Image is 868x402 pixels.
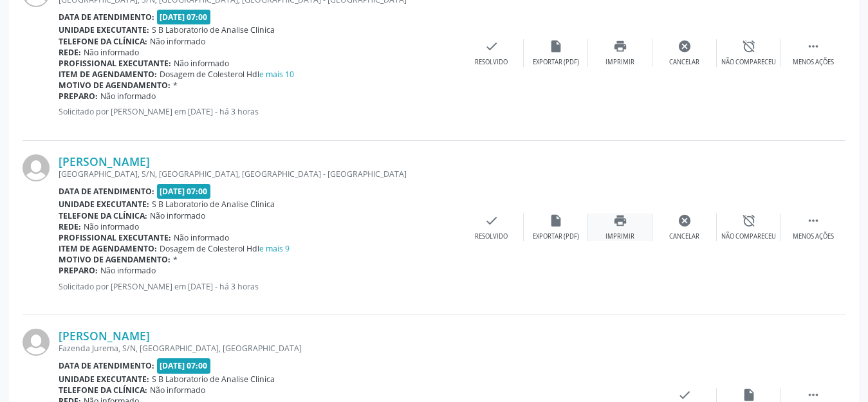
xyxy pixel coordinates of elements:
[678,214,692,228] i: cancel
[533,232,579,241] div: Exportar (PDF)
[485,214,499,228] i: check
[59,343,652,354] div: Fazenda Jurema, S/N, [GEOGRAPHIC_DATA], [GEOGRAPHIC_DATA]
[613,214,627,228] i: print
[721,58,776,67] div: Não compareceu
[59,36,147,47] b: Telefone da clínica:
[475,232,508,241] div: Resolvido
[174,232,229,243] span: Não informado
[59,80,171,91] b: Motivo de agendamento:
[59,243,157,254] b: Item de agendamento:
[549,214,563,228] i: insert_drive_file
[475,58,508,67] div: Resolvido
[174,58,229,69] span: Não informado
[23,154,50,181] img: img
[157,358,211,373] span: [DATE] 07:00
[59,329,150,343] a: [PERSON_NAME]
[157,10,211,24] span: [DATE] 07:00
[59,169,459,179] div: [GEOGRAPHIC_DATA], S/N, [GEOGRAPHIC_DATA], [GEOGRAPHIC_DATA] - [GEOGRAPHIC_DATA]
[59,385,147,396] b: Telefone da clínica:
[59,106,459,117] p: Solicitado por [PERSON_NAME] em [DATE] - há 3 horas
[533,58,579,67] div: Exportar (PDF)
[59,69,157,80] b: Item de agendamento:
[793,58,834,67] div: Menos ações
[678,39,692,53] i: cancel
[742,388,756,402] i: insert_drive_file
[59,254,171,265] b: Motivo de agendamento:
[485,39,499,53] i: check
[59,360,154,371] b: Data de atendimento:
[549,39,563,53] i: insert_drive_file
[59,91,98,102] b: Preparo:
[152,199,275,210] span: S B Laboratorio de Analise Clinica
[721,232,776,241] div: Não compareceu
[100,91,156,102] span: Não informado
[59,281,459,292] p: Solicitado por [PERSON_NAME] em [DATE] - há 3 horas
[152,24,275,35] span: S B Laboratorio de Analise Clinica
[59,265,98,276] b: Preparo:
[613,39,627,53] i: print
[59,58,171,69] b: Profissional executante:
[59,199,149,210] b: Unidade executante:
[59,24,149,35] b: Unidade executante:
[806,388,820,402] i: 
[23,329,50,356] img: img
[100,265,156,276] span: Não informado
[669,58,699,67] div: Cancelar
[742,214,756,228] i: alarm_off
[59,154,150,169] a: [PERSON_NAME]
[678,388,692,402] i: check
[259,69,294,80] a: e mais 10
[59,374,149,385] b: Unidade executante:
[793,232,834,241] div: Menos ações
[605,58,634,67] div: Imprimir
[160,69,294,80] span: Dosagem de Colesterol Hdl
[59,232,171,243] b: Profissional executante:
[157,184,211,199] span: [DATE] 07:00
[152,374,275,385] span: S B Laboratorio de Analise Clinica
[150,385,205,396] span: Não informado
[59,12,154,23] b: Data de atendimento:
[669,232,699,241] div: Cancelar
[84,47,139,58] span: Não informado
[806,39,820,53] i: 
[59,186,154,197] b: Data de atendimento:
[605,232,634,241] div: Imprimir
[150,210,205,221] span: Não informado
[59,221,81,232] b: Rede:
[59,47,81,58] b: Rede:
[160,243,290,254] span: Dosagem de Colesterol Hdl
[742,39,756,53] i: alarm_off
[84,221,139,232] span: Não informado
[59,210,147,221] b: Telefone da clínica:
[259,243,290,254] a: e mais 9
[150,36,205,47] span: Não informado
[806,214,820,228] i: 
